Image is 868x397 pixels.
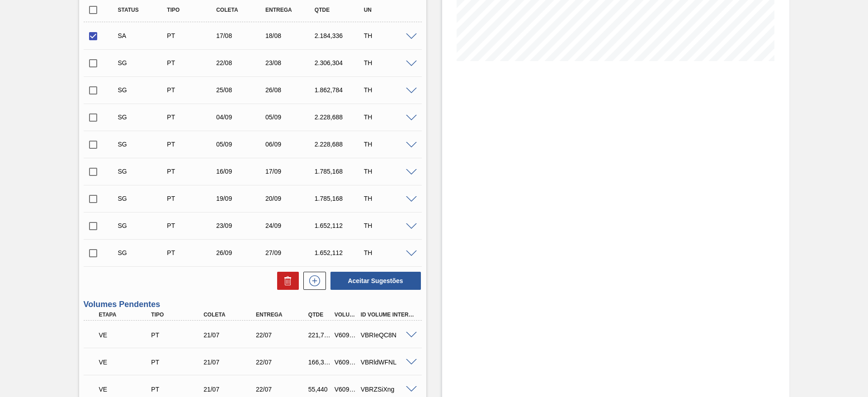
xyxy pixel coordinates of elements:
[306,386,333,393] div: 55,440
[312,86,367,94] div: 1.862,784
[214,7,269,13] div: Coleta
[362,222,416,229] div: TH
[263,86,318,94] div: 26/08/2025
[306,359,333,366] div: 166,320
[201,331,260,339] div: 21/07/2025
[254,312,312,318] div: Entrega
[214,195,269,202] div: 19/09/2025
[359,359,417,366] div: VBRldWFNL
[362,32,416,39] div: TH
[97,325,156,345] div: Volume Enviado para Transporte
[326,271,422,291] div: Aceitar Sugestões
[362,113,416,121] div: TH
[214,249,269,256] div: 26/09/2025
[84,300,422,309] h3: Volumes Pendentes
[99,386,153,393] p: VE
[116,7,170,13] div: Status
[273,272,299,290] div: Excluir Sugestões
[214,113,269,121] div: 04/09/2025
[214,86,269,94] div: 25/08/2025
[359,386,417,393] div: VBRZSiXng
[332,386,359,393] div: V609945
[362,7,416,13] div: UN
[201,312,260,318] div: Coleta
[116,32,170,39] div: Sugestão Alterada
[299,272,326,290] div: Nova sugestão
[312,7,367,13] div: Qtde
[116,141,170,148] div: Sugestão Criada
[263,195,318,202] div: 20/09/2025
[116,86,170,94] div: Sugestão Criada
[332,312,359,318] div: Volume Portal
[97,352,156,372] div: Volume Enviado para Transporte
[312,222,367,229] div: 1.652,112
[165,59,219,66] div: Pedido de Transferência
[165,141,219,148] div: Pedido de Transferência
[116,222,170,229] div: Sugestão Criada
[312,32,367,39] div: 2.184,336
[359,312,417,318] div: Id Volume Interno
[306,312,333,318] div: Qtde
[312,168,367,175] div: 1.785,168
[263,222,318,229] div: 24/09/2025
[362,195,416,202] div: TH
[312,249,367,256] div: 1.652,112
[116,59,170,66] div: Sugestão Criada
[165,113,219,121] div: Pedido de Transferência
[214,222,269,229] div: 23/09/2025
[332,331,359,339] div: V609942
[254,359,312,366] div: 22/07/2025
[362,168,416,175] div: TH
[97,312,156,318] div: Etapa
[165,195,219,202] div: Pedido de Transferência
[201,359,260,366] div: 21/07/2025
[99,359,153,366] p: VE
[330,272,421,290] button: Aceitar Sugestões
[362,141,416,148] div: TH
[116,113,170,121] div: Sugestão Criada
[332,359,359,366] div: V609944
[263,7,318,13] div: Entrega
[312,141,367,148] div: 2.228,688
[306,331,333,339] div: 221,760
[116,195,170,202] div: Sugestão Criada
[254,331,312,339] div: 22/07/2025
[214,59,269,66] div: 22/08/2025
[165,249,219,256] div: Pedido de Transferência
[362,59,416,66] div: TH
[214,32,269,39] div: 17/08/2025
[263,59,318,66] div: 23/08/2025
[165,222,219,229] div: Pedido de Transferência
[312,113,367,121] div: 2.228,688
[359,331,417,339] div: VBRIeQC8N
[165,168,219,175] div: Pedido de Transferência
[165,32,219,39] div: Pedido de Transferência
[263,113,318,121] div: 05/09/2025
[362,86,416,94] div: TH
[149,331,208,339] div: Pedido de Transferência
[214,168,269,175] div: 16/09/2025
[312,59,367,66] div: 2.306,304
[116,168,170,175] div: Sugestão Criada
[149,359,208,366] div: Pedido de Transferência
[165,86,219,94] div: Pedido de Transferência
[263,32,318,39] div: 18/08/2025
[149,386,208,393] div: Pedido de Transferência
[165,7,219,13] div: Tipo
[362,249,416,256] div: TH
[99,331,153,339] p: VE
[254,386,312,393] div: 22/07/2025
[263,249,318,256] div: 27/09/2025
[263,168,318,175] div: 17/09/2025
[149,312,208,318] div: Tipo
[312,195,367,202] div: 1.785,168
[263,141,318,148] div: 06/09/2025
[214,141,269,148] div: 05/09/2025
[116,249,170,256] div: Sugestão Criada
[201,386,260,393] div: 21/07/2025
